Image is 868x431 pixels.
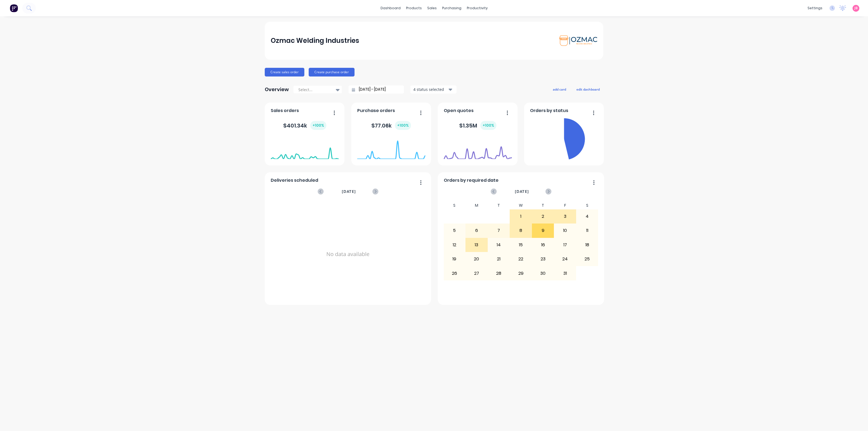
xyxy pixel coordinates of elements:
div: 15 [510,238,532,252]
div: 11 [576,224,598,237]
div: Overview [265,84,289,95]
div: 1 [510,210,532,223]
span: Open quotes [444,107,474,114]
div: 26 [444,266,465,280]
span: [DATE] [342,189,356,194]
div: + 100 % [310,121,326,130]
div: M [465,202,488,209]
div: 19 [444,252,465,266]
div: 5 [444,224,465,237]
div: 6 [466,224,487,237]
span: [DATE] [515,189,529,194]
div: 8 [510,224,532,237]
div: F [554,202,576,209]
span: Deliveries scheduled [271,177,318,184]
div: 23 [532,252,554,266]
div: purchasing [439,4,464,12]
div: 21 [488,252,510,266]
div: $ 401.34k [283,121,326,130]
button: edit dashboard [573,86,603,93]
a: dashboard [378,4,403,12]
div: 7 [488,224,510,237]
div: 9 [532,224,554,237]
span: Orders by status [530,107,568,114]
div: 30 [532,266,554,280]
div: $ 1.35M [459,121,496,130]
div: 13 [466,238,487,252]
div: 25 [576,252,598,266]
div: + 100 % [395,121,411,130]
div: W [510,202,532,209]
div: settings [805,4,825,12]
span: Purchase orders [357,107,395,114]
div: productivity [464,4,490,12]
img: Ozmac Welding Industries [559,36,597,46]
div: 16 [532,238,554,252]
div: 31 [554,266,576,280]
div: 24 [554,252,576,266]
span: JB [854,6,858,11]
button: Create sales order [265,68,304,76]
div: 18 [576,238,598,252]
div: 2 [532,210,554,223]
div: + 100 % [480,121,496,130]
div: 17 [554,238,576,252]
div: 22 [510,252,532,266]
div: 29 [510,266,532,280]
span: Sales orders [271,107,299,114]
div: 14 [488,238,510,252]
div: S [443,202,466,209]
button: add card [549,86,570,93]
div: 12 [444,238,465,252]
div: 27 [466,266,487,280]
div: 10 [554,224,576,237]
div: 28 [488,266,510,280]
button: 4 status selected [410,85,457,94]
div: T [532,202,554,209]
div: S [576,202,598,209]
div: sales [425,4,439,12]
img: Factory [10,4,18,12]
button: Create purchase order [309,68,355,76]
div: 4 status selected [413,87,448,92]
div: 4 [576,210,598,223]
div: products [403,4,425,12]
div: 3 [554,210,576,223]
div: 20 [466,252,487,266]
div: T [488,202,510,209]
div: Ozmac Welding Industries [271,35,359,46]
div: No data available [271,202,425,307]
div: $ 77.06k [371,121,411,130]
